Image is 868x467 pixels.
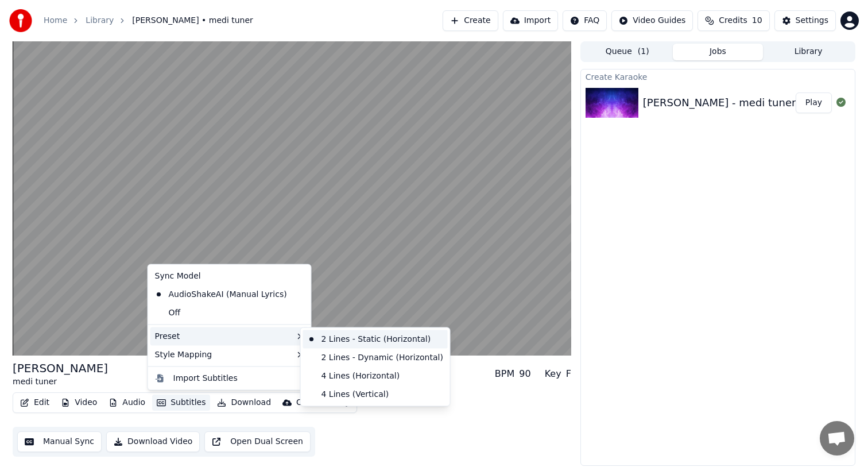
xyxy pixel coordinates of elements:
[581,70,855,83] div: Create Karaoke
[150,327,309,345] div: Preset
[503,10,558,31] button: Import
[752,15,762,26] span: 10
[820,421,854,456] div: Open chat
[638,46,649,57] span: ( 1 )
[44,15,253,26] nav: breadcrumb
[697,10,769,31] button: Credits10
[86,15,114,26] a: Library
[519,367,530,381] div: 90
[204,431,311,452] button: Open Dual Screen
[9,9,32,32] img: youka
[17,431,102,452] button: Manual Sync
[495,367,514,381] div: BPM
[212,395,276,411] button: Download
[13,360,108,376] div: [PERSON_NAME]
[303,385,448,403] div: 4 Lines (Vertical)
[611,10,693,31] button: Video Guides
[132,15,253,26] span: [PERSON_NAME] • medi tuner
[774,10,836,31] button: Settings
[296,397,350,408] div: Cloud Library
[545,367,561,381] div: Key
[150,345,309,364] div: Style Mapping
[763,44,854,60] button: Library
[303,348,448,366] div: 2 Lines - Dynamic (Horizontal)
[643,95,850,111] div: [PERSON_NAME] - medi tuner (youtube)
[303,366,448,385] div: 4 Lines (Horizontal)
[56,395,102,411] button: Video
[303,330,448,349] div: 2 Lines - Static (Horizontal)
[152,395,210,411] button: Subtitles
[150,285,292,303] div: AudioShakeAI (Manual Lyrics)
[563,10,607,31] button: FAQ
[44,15,67,26] a: Home
[796,15,828,26] div: Settings
[673,44,764,60] button: Jobs
[796,92,832,113] button: Play
[566,367,571,381] div: F
[106,431,200,452] button: Download Video
[150,303,309,322] div: Off
[719,15,747,26] span: Credits
[104,395,150,411] button: Audio
[582,44,673,60] button: Queue
[15,395,54,411] button: Edit
[13,376,108,388] div: medi tuner
[443,10,498,31] button: Create
[173,372,238,384] div: Import Subtitles
[150,267,309,285] div: Sync Model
